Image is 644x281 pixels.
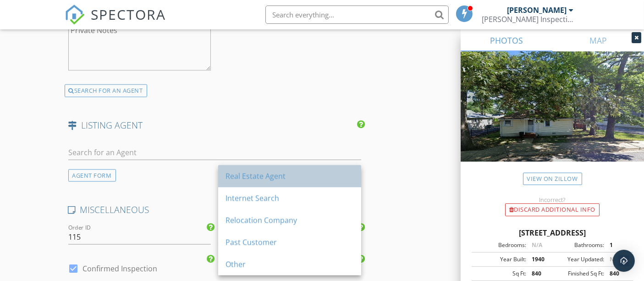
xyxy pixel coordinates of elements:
img: streetview [461,51,644,184]
label: Confirmed Inspection [83,264,158,273]
div: Relocation Company [226,215,354,226]
span: SPECTORA [91,5,166,24]
div: Finished Sq Ft: [552,270,604,278]
a: View on Zillow [523,173,582,185]
input: Search for an Agent [68,145,362,160]
div: Year Built: [474,255,526,264]
div: Past Customer [226,237,354,248]
div: Bedrooms: [474,241,526,249]
div: Other [226,259,354,270]
div: 840 [604,270,630,278]
div: SEARCH FOR AN AGENT [65,84,147,97]
div: Sq Ft: [474,270,526,278]
a: SPECTORA [65,12,166,32]
div: Open Intercom Messenger [613,250,635,272]
a: MAP [552,29,644,51]
div: [PERSON_NAME] [507,6,567,15]
h4: MISCELLANEOUS [68,204,362,216]
h4: LISTING AGENT [68,119,362,131]
div: Internet Search [226,193,354,204]
div: AGENT FORM [68,169,116,182]
span: N/A [532,241,542,249]
div: Year Updated: [552,255,604,264]
div: 1940 [526,255,552,264]
input: Search everything... [265,6,449,24]
img: The Best Home Inspection Software - Spectora [65,5,85,25]
div: 840 [526,270,552,278]
div: Incorrect? [461,196,644,203]
a: PHOTOS [461,29,552,51]
div: Bathrooms: [552,241,604,249]
span: N/A [610,255,620,263]
div: Real Estate Agent [226,171,354,182]
div: 1 [604,241,630,249]
div: Discard Additional info [505,203,600,216]
div: Melton Inspection Services [482,15,574,24]
div: [STREET_ADDRESS] [472,227,633,238]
